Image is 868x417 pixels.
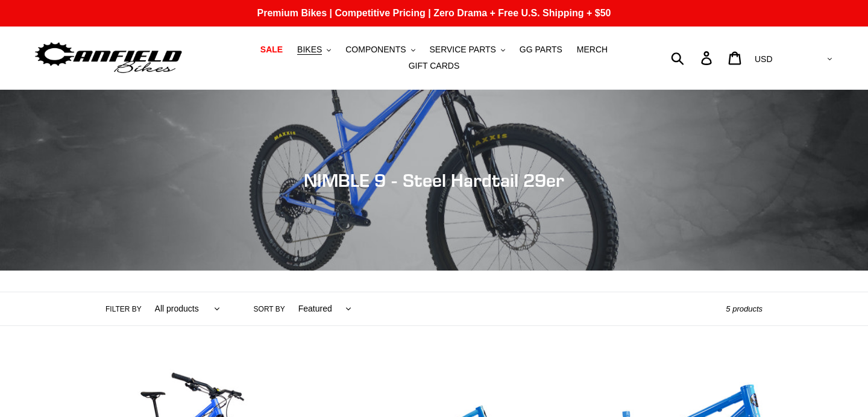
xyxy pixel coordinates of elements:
span: GIFT CARDS [409,61,460,71]
input: Search [678,45,708,71]
span: MERCH [577,45,608,55]
span: 5 products [726,304,763,313]
button: BIKES [291,42,337,58]
span: COMPONENTS [345,45,406,55]
a: MERCH [571,42,614,58]
a: GG PARTS [514,42,568,58]
label: Filter by [105,304,142,315]
a: GIFT CARDS [403,58,466,74]
label: Sort by [254,304,285,315]
span: NIMBLE 9 - Steel Hardtail 29er [304,169,564,191]
span: GG PARTS [520,45,562,55]
button: SERVICE PARTS [423,42,511,58]
button: COMPONENTS [339,42,421,58]
img: Canfield Bikes [33,39,184,77]
span: SALE [260,45,283,55]
a: SALE [254,42,289,58]
span: BIKES [297,45,322,55]
span: SERVICE PARTS [429,45,495,55]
